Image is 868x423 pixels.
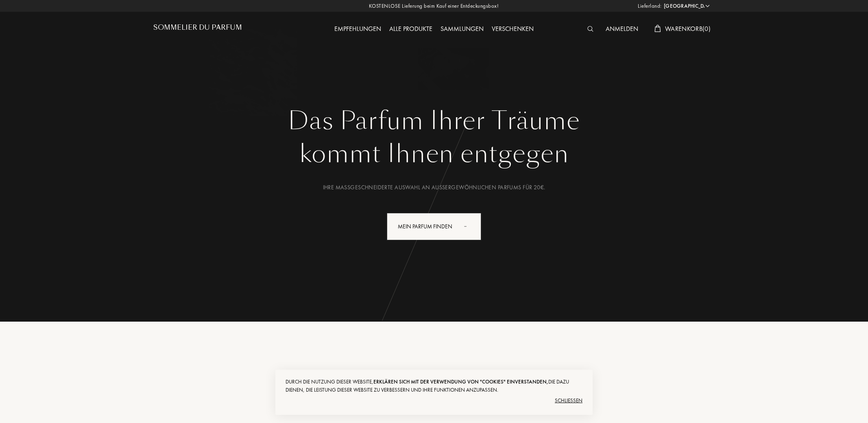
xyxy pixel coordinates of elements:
[153,24,242,35] a: Sommelier du Parfum
[665,24,711,33] span: Warenkorb ( 0 )
[436,24,488,33] a: Sammlungen
[587,26,593,32] img: search_icn_white.svg
[385,24,436,35] div: Alle Produkte
[385,24,436,33] a: Alle Produkte
[602,24,642,35] div: Anmelden
[153,24,242,31] h1: Sommelier du Parfum
[654,25,661,32] img: cart_white.svg
[488,24,538,35] div: Verschenken
[387,213,481,240] div: Mein Parfum finden
[286,394,582,407] div: Schließen
[159,136,709,172] div: kommt Ihnen entgegen
[381,213,487,240] a: Mein Parfum findenanimation
[159,106,709,136] h1: Das Parfum Ihrer Träume
[330,24,385,33] a: Empfehlungen
[461,218,478,234] div: animation
[602,24,642,33] a: Anmelden
[286,378,582,394] div: Durch die Nutzung dieser Website, die dazu dienen, die Leistung dieser Website zu verbessern und ...
[373,378,548,385] span: erklären sich mit der Verwendung von "Cookies" einverstanden,
[436,24,488,35] div: Sammlungen
[159,183,709,192] div: Ihre maßgeschneiderte Auswahl an außergewöhnlichen Parfums für 20€.
[330,24,385,35] div: Empfehlungen
[638,2,662,10] span: Lieferland:
[488,24,538,33] a: Verschenken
